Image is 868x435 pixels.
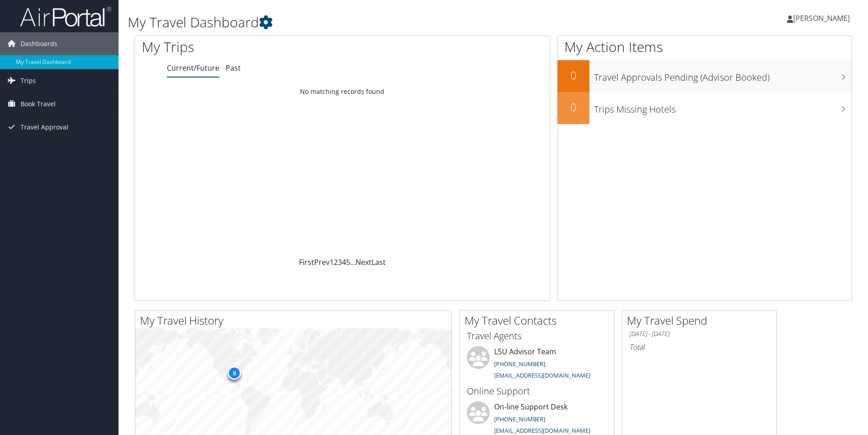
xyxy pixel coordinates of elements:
div: 9 [227,366,241,380]
li: LSU Advisor Team [462,346,612,383]
a: [PHONE_NUMBER] [494,360,545,368]
a: 5 [346,257,350,267]
h1: My Trips [142,37,370,57]
h2: My Travel Contacts [465,313,614,328]
h1: My Travel Dashboard [128,13,615,32]
h3: Travel Approvals Pending (Advisor Booked) [594,67,852,84]
a: Last [372,257,386,267]
a: [PERSON_NAME] [787,5,859,32]
a: Prev [314,257,330,267]
h3: Travel Agents [467,330,607,342]
h2: My Travel Spend [627,313,776,328]
h2: 0 [558,67,589,83]
img: airportal-logo.png [20,6,111,27]
span: … [350,257,356,267]
a: Next [356,257,372,267]
a: 0Travel Approvals Pending (Advisor Booked) [558,60,852,92]
h3: Trips Missing Hotels [594,98,852,116]
h2: My Travel History [140,313,451,328]
a: 3 [338,257,342,267]
a: [EMAIL_ADDRESS][DOMAIN_NAME] [494,426,590,435]
a: 4 [342,257,346,267]
a: [PHONE_NUMBER] [494,415,545,423]
a: Current/Future [167,63,219,73]
a: 1 [330,257,334,267]
a: 0Trips Missing Hotels [558,92,852,124]
span: Book Travel [21,93,56,115]
h1: My Action Items [558,37,852,57]
a: First [299,257,314,267]
h2: 0 [558,99,589,115]
a: Past [226,63,241,73]
span: Travel Approval [21,116,68,139]
span: Dashboards [21,32,57,55]
span: Trips [21,69,36,92]
td: No matching records found [135,83,550,100]
h3: Online Support [467,385,607,398]
span: [PERSON_NAME] [793,13,850,23]
h6: [DATE] - [DATE] [629,330,770,338]
a: 2 [334,257,338,267]
a: [EMAIL_ADDRESS][DOMAIN_NAME] [494,371,590,379]
h6: Total [629,342,770,352]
